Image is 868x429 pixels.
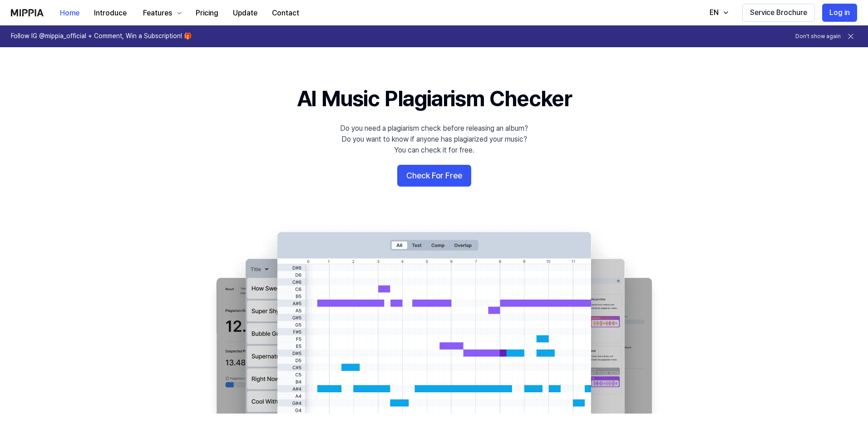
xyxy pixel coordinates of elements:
[397,165,471,187] button: Check For Free
[340,123,528,156] div: Do you need a plagiarism check before releasing an album? Do you want to know if anyone has plagi...
[198,223,670,414] img: main Image
[226,0,265,25] a: Update
[141,8,174,19] div: Features
[53,0,87,25] a: Home
[822,4,857,22] button: Log in
[226,4,265,22] button: Update
[708,7,720,18] div: EN
[795,33,841,40] button: Don't show again
[11,32,192,41] h1: Follow IG @mippia_official + Comment, Win a Subscription! 🎁
[700,4,735,22] button: EN
[742,4,815,22] button: Service Brochure
[297,84,572,114] h1: AI Music Plagiarism Checker
[188,4,226,22] button: Pricing
[265,4,306,22] button: Contact
[87,4,134,22] button: Introduce
[53,4,87,22] button: Home
[134,4,188,22] button: Features
[11,9,44,16] img: logo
